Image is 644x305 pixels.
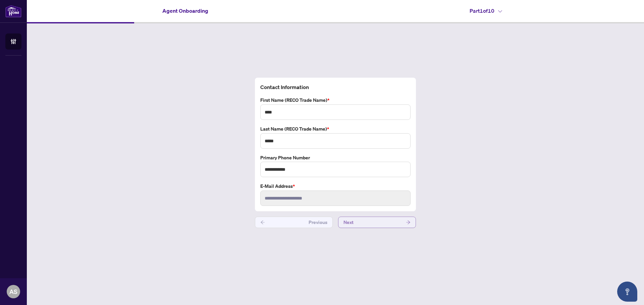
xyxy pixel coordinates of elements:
img: logo [5,5,21,17]
button: Previous [255,217,333,228]
button: Open asap [617,282,637,302]
span: Next [343,217,354,228]
h4: Agent Onboarding [162,7,208,15]
span: arrow-right [406,220,411,225]
h4: Contact Information [260,83,411,91]
label: Primary Phone Number [260,154,411,161]
label: First Name (RECO Trade Name) [260,96,411,104]
button: Next [338,217,416,228]
label: Last Name (RECO Trade Name) [260,125,411,133]
label: E-mail Address [260,182,411,190]
h4: Part 1 of 10 [470,7,502,15]
span: AS [9,287,17,296]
